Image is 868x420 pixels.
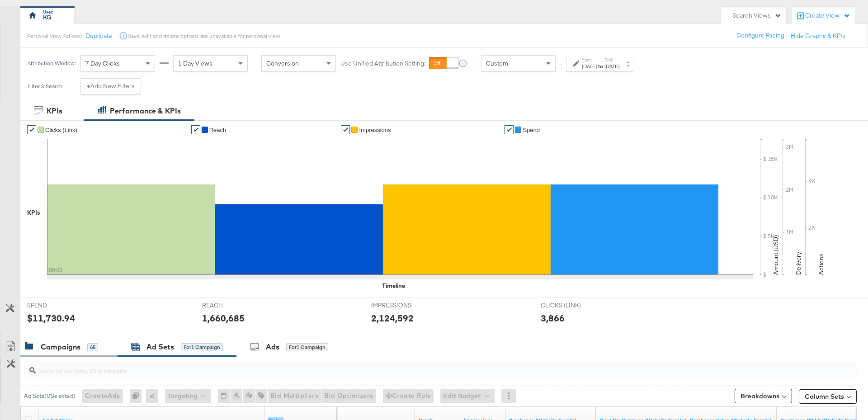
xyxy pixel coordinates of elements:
div: Save, edit and delete options are unavailable for personal view. [128,33,280,40]
label: Start: [582,57,597,63]
div: 0 [130,389,146,403]
div: 2,124,592 [371,311,414,325]
div: Create View [805,11,850,20]
text: Delivery [794,252,802,275]
div: Attribution Window: [27,60,76,66]
div: for 1 Campaign [286,343,328,351]
div: $11,730.94 [27,311,75,325]
div: 3,866 [541,311,565,325]
div: for 1 Campaign [181,343,223,351]
div: Ad Sets ( 0 Selected) [24,392,75,400]
span: Clicks (Link) [45,127,77,133]
span: IMPRESSIONS [371,301,439,310]
div: Ads [266,342,279,352]
strong: + [87,82,90,90]
div: [DATE] [582,63,597,70]
span: Reach [209,127,226,133]
strong: to [597,63,604,70]
label: Use Unified Attribution Setting: [340,59,425,68]
span: CLICKS (LINK) [541,301,609,310]
a: ✔ [191,125,200,134]
span: ↑ [557,63,565,66]
span: Custom [486,59,508,67]
span: Impressions [359,127,391,133]
label: End: [604,57,619,63]
div: Filter & Search: [27,83,64,90]
a: ✔ [505,125,514,134]
span: SPEND [27,301,95,310]
button: Breakdowns [735,389,792,403]
div: KG [43,13,52,22]
div: Timeline [382,282,405,290]
input: Search Ad Set Name, ID or Objective [36,358,780,376]
a: ✔ [341,125,350,134]
span: 1 Day Views [178,59,212,67]
div: Ad Sets [146,342,174,352]
button: Hide Graphs & KPIs [791,32,845,40]
div: Search Views [732,11,782,20]
div: [DATE] [604,63,619,70]
div: Personal View Actions: [27,33,82,40]
div: Campaigns [41,342,80,352]
text: Amount (USD) [772,235,780,275]
span: Conversion [266,59,299,67]
span: Spend [523,127,540,133]
div: 1,660,685 [202,311,245,325]
div: Performance & KPIs [110,106,181,116]
div: KPIs [47,106,62,116]
button: Column Sets [799,389,857,404]
span: 7 Day Clicks [85,59,120,67]
div: 65 [87,343,98,351]
button: Configure Pacing [730,28,791,44]
button: Duplicate [85,32,112,40]
text: Actions [817,254,825,275]
a: ✔ [27,125,36,134]
div: KPIs [27,208,40,217]
button: +Add New Filters [80,78,141,94]
span: REACH [202,301,270,310]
